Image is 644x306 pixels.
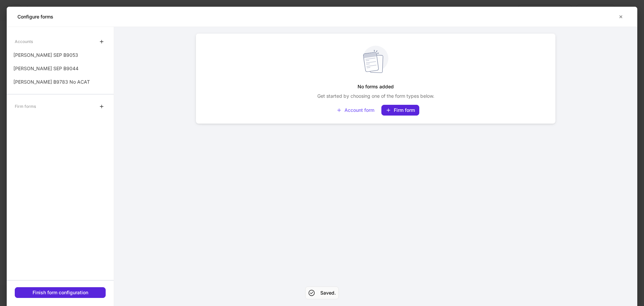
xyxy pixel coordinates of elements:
[13,79,90,85] p: [PERSON_NAME] B9783 No ACAT
[17,13,53,20] h5: Configure forms
[15,287,106,298] button: Finish form configuration
[7,48,114,62] a: [PERSON_NAME] SEP B9053
[7,62,114,75] a: [PERSON_NAME] SEP B9044
[15,36,33,47] div: Accounts
[358,81,394,93] h5: No forms added
[13,65,78,72] p: [PERSON_NAME] SEP B9044
[381,105,419,116] button: Firm form
[15,100,36,112] div: Firm forms
[13,52,78,58] p: [PERSON_NAME] SEP B9053
[33,290,88,295] div: Finish form configuration
[317,93,434,99] p: Get started by choosing one of the form types below.
[7,75,114,89] a: [PERSON_NAME] B9783 No ACAT
[336,107,374,113] div: Account form
[332,105,379,116] button: Account form
[320,290,336,296] h5: Saved.
[386,107,415,113] div: Firm form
